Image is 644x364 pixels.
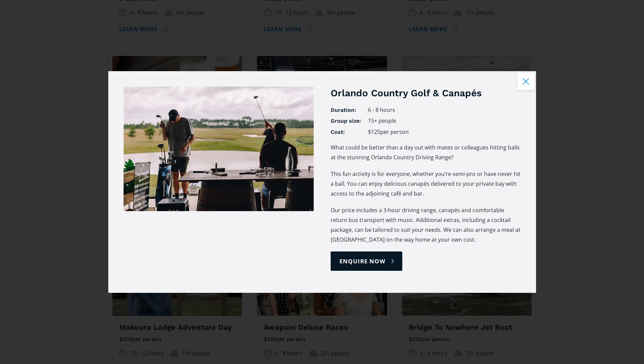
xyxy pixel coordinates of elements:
div: per person [380,128,409,136]
div: 15+ people [368,117,521,125]
img: Orlando Country Golf & Canapés [124,86,314,211]
h4: Group size: [331,117,361,125]
div: 6 - 8 hours [368,106,521,114]
p: What could be better than a day out with mates or colleagues hitting balls at the stunning Orland... [331,143,521,162]
button: Close modal [517,73,534,90]
a: enquire now [331,251,402,271]
h3: Orlando Country Golf & Canapés [331,86,521,100]
h4: Cost: [331,128,361,136]
p: Our price includes a 3-hour driving range, canapés and comfortable return bus transport with musi... [331,205,521,245]
div: $ [368,128,371,136]
h4: Duration: [331,106,361,114]
div: 125 [371,128,380,136]
p: This fun activity is for everyone, whether you’re semi-pro or have never hit a ball. You can enjo... [331,169,521,199]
